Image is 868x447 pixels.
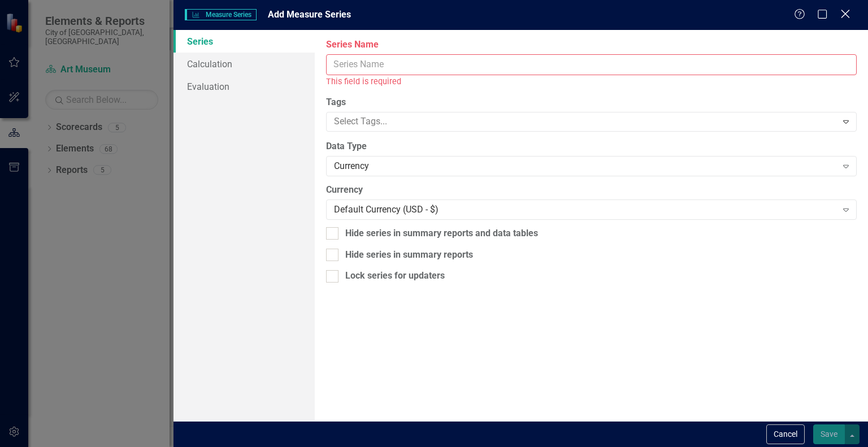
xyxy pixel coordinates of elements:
[173,53,315,75] a: Calculation
[326,75,857,88] div: This field is required
[813,424,845,444] button: Save
[268,9,351,20] span: Add Measure Series
[766,424,805,444] button: Cancel
[173,30,315,53] a: Series
[326,96,857,109] label: Tags
[345,227,538,240] div: Hide series in summary reports and data tables
[173,75,315,98] a: Evaluation
[345,270,445,283] div: Lock series for updaters
[326,140,857,153] label: Data Type
[334,159,836,172] div: Currency
[326,54,857,75] input: Series Name
[334,203,836,216] div: Default Currency (USD - $)
[326,184,857,197] label: Currency
[185,9,256,20] span: Measure Series
[326,38,857,51] label: Series Name
[345,249,473,262] div: Hide series in summary reports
